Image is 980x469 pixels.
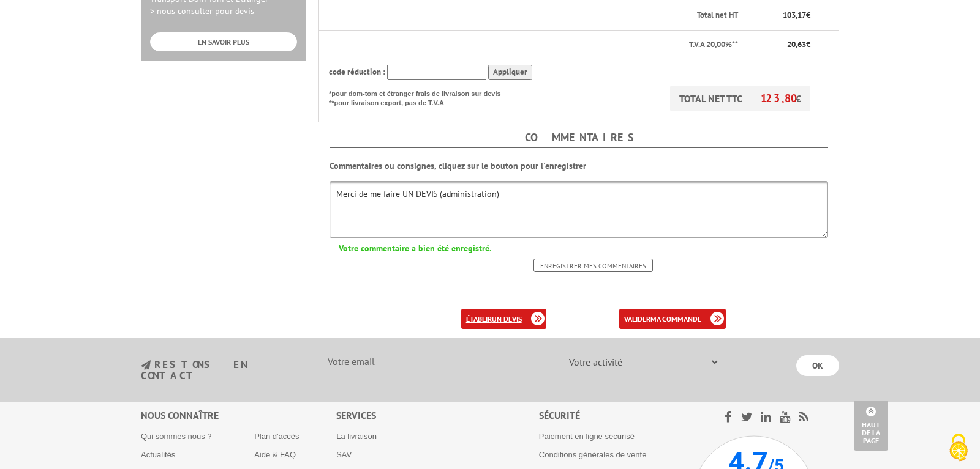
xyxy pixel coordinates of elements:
b: Votre commentaire a bien été enregistré. [339,243,491,254]
h3: restons en contact [141,360,302,381]
a: Actualités [141,450,175,459]
b: un devis [492,314,522,323]
p: *pour dom-tom et étranger frais de livraison sur devis **pour livraison export, pas de T.V.A [329,86,513,108]
div: Services [336,408,539,423]
a: La livraison [336,432,377,441]
a: SAV [336,450,352,459]
span: 20,63 [787,39,806,50]
input: Enregistrer mes commentaires [533,259,653,272]
a: Plan d'accès [254,432,299,441]
a: Aide & FAQ [254,450,296,459]
p: TOTAL NET TTC € [670,86,810,111]
a: Haut de la page [854,401,888,451]
a: Conditions générales de vente [539,450,647,459]
input: Appliquer [488,65,532,80]
p: € [749,39,810,51]
span: > nous consulter pour devis [150,6,254,17]
div: Nous connaître [141,408,336,423]
b: Commentaires ou consignes, cliquez sur le bouton pour l'enregistrer [330,160,586,171]
b: ma commande [650,314,701,323]
a: EN SAVOIR PLUS [150,32,297,51]
span: 103,17 [783,10,806,20]
div: Sécurité [539,408,693,423]
p: € [749,10,810,21]
a: Paiement en ligne sécurisé [539,432,635,441]
input: Votre email [320,352,541,372]
p: T.V.A 20,00%** [329,39,738,51]
textarea: Merci de me faire UN DEVIS (administration) [330,181,828,238]
input: OK [796,355,839,376]
h4: Commentaires [330,128,828,148]
span: 123,80 [761,91,796,105]
img: Cookies (fenêtre modale) [943,432,974,463]
a: Qui sommes nous ? [141,432,212,441]
a: validerma commande [619,309,726,329]
p: Total net HT [329,10,738,21]
img: newsletter.jpg [141,360,151,371]
a: établirun devis [461,309,546,329]
span: code réduction : [329,67,385,77]
button: Cookies (fenêtre modale) [937,427,980,469]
